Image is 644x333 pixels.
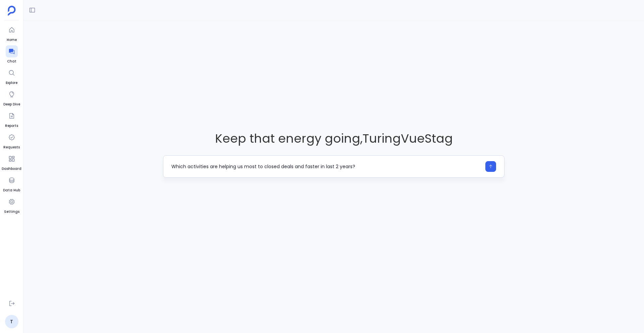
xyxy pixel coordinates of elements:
a: Dashboard [2,153,21,172]
a: T [5,315,18,328]
span: Settings [4,209,19,215]
span: Data Hub [3,188,20,193]
a: Explore [6,67,18,86]
span: Chat [6,59,18,64]
span: Dashboard [2,166,21,172]
span: Deep Dive [3,102,20,107]
a: Chat [6,45,18,64]
textarea: Which activities are helping us most to closed deals and faster in last 2 years? [171,163,481,170]
a: Requests [3,131,20,150]
span: Explore [6,80,18,86]
img: petavue logo [8,6,16,16]
span: Keep that energy going , TuringVueStag [163,130,504,147]
span: Requests [3,145,20,150]
a: Deep Dive [3,88,20,107]
span: Home [6,37,18,43]
a: Data Hub [3,174,20,193]
span: Reports [5,123,18,129]
a: Settings [4,196,19,215]
a: Reports [5,110,18,129]
a: Home [6,24,18,43]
